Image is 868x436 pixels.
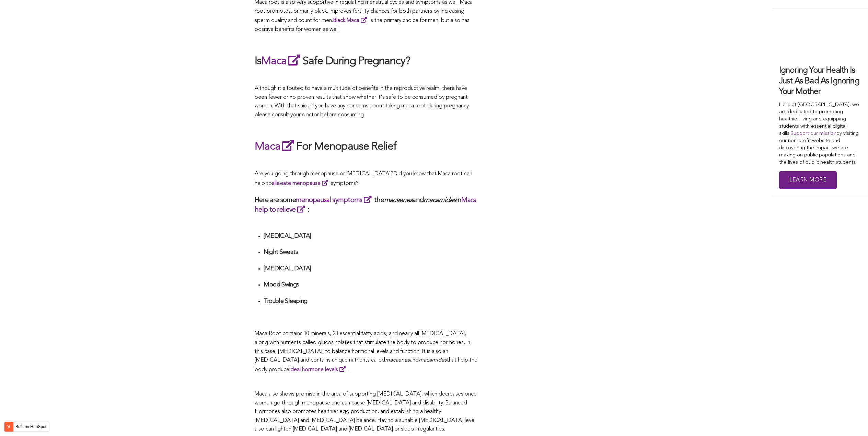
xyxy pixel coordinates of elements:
a: Maca [261,56,303,67]
span: macamides [419,357,447,363]
a: Learn More [779,171,837,189]
a: Maca [255,141,296,152]
h3: Here are some the and in : [255,195,478,214]
a: ideal hormone levels [289,367,348,373]
span: Although it's touted to have a multitude of benefits in the reproductive realm, there have been f... [255,86,470,118]
h2: Is Safe During Pregnancy? [255,53,478,69]
button: Built on HubSpot [4,422,49,432]
h4: Night Sweats [264,248,478,256]
span: Maca also shows promise in the area of supporting [MEDICAL_DATA], which decreases once women go t... [255,391,477,432]
a: alleviate menopause [272,181,331,186]
a: Maca help to relieve [255,197,477,213]
iframe: Chat Widget [834,403,868,436]
span: macaenes [385,357,410,363]
h4: Mood Swings [264,281,478,289]
strong: . [289,367,349,373]
h4: Trouble Sleeping [264,297,478,305]
span: Are you going through menopause or [MEDICAL_DATA]? [255,171,393,177]
strong: Black Maca [333,18,359,23]
a: Black Maca [333,18,370,23]
label: Built on HubSpot [13,422,49,431]
em: macamides [424,197,456,204]
h2: For Menopause Relief [255,139,478,154]
span: Maca Root contains 10 minerals, 23 essential fatty acids, and nearly all [MEDICAL_DATA], along wi... [255,331,470,363]
h4: [MEDICAL_DATA] [264,232,478,240]
a: menopausal symptoms [296,197,374,204]
h4: [MEDICAL_DATA] [264,265,478,273]
img: HubSpot sprocket logo [4,423,13,431]
span: and [410,357,419,363]
em: macaenes [384,197,413,204]
span: that help the body produce [255,357,477,373]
